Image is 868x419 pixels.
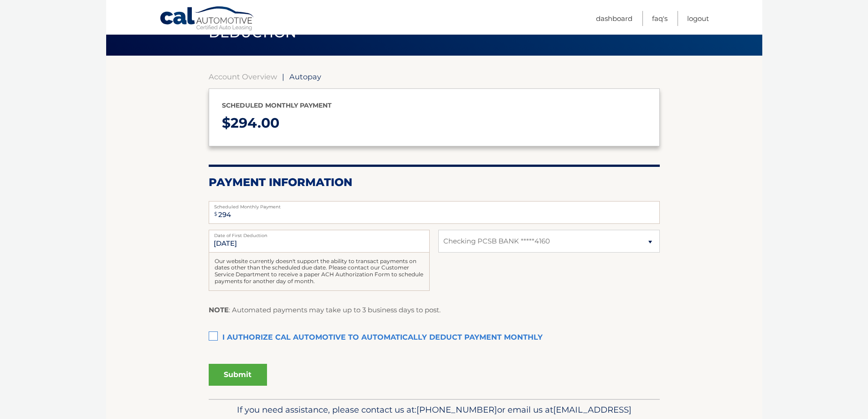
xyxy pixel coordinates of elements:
input: Payment Amount [209,201,660,224]
button: Submit [209,364,267,386]
span: $ [211,204,220,224]
h2: Payment Information [209,176,660,189]
span: Autopay [289,72,321,81]
p: $ [222,111,647,135]
a: Account Overview [209,72,277,81]
input: Payment Date [209,230,430,253]
p: Scheduled monthly payment [222,100,647,111]
label: Scheduled Monthly Payment [209,201,660,208]
span: | [282,72,284,81]
strong: NOTE [209,305,229,314]
label: I authorize cal automotive to automatically deduct payment monthly [209,329,660,347]
label: Date of First Deduction [209,230,430,237]
span: 294.00 [231,114,279,131]
p: : Automated payments may take up to 3 business days to post. [209,304,441,316]
span: [PHONE_NUMBER] [416,404,497,415]
a: Cal Automotive [159,6,255,32]
a: FAQ's [652,11,668,26]
a: Dashboard [596,11,632,26]
div: Our website currently doesn't support the ability to transact payments on dates other than the sc... [209,253,430,291]
a: Logout [687,11,709,26]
